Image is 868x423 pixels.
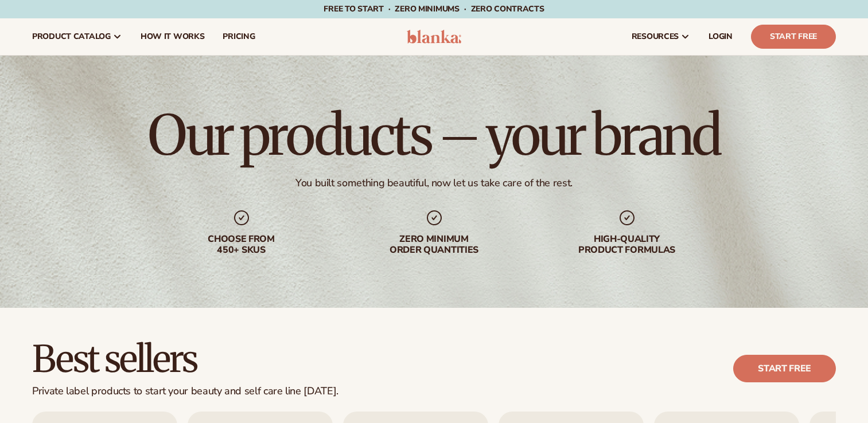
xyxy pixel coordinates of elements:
a: How It Works [131,18,214,55]
a: Start Free [751,25,836,49]
a: pricing [213,18,264,55]
div: You built something beautiful, now let us take care of the rest. [295,177,573,190]
a: product catalog [23,18,131,55]
span: product catalog [32,32,111,41]
a: LOGIN [699,18,742,55]
div: Choose from 450+ Skus [168,234,315,256]
h1: Our products – your brand [148,108,719,163]
span: Free to start · ZERO minimums · ZERO contracts [324,3,544,14]
span: LOGIN [709,32,733,41]
span: resources [632,32,679,41]
span: pricing [223,32,255,41]
img: logo [407,30,461,44]
span: How It Works [141,32,205,41]
div: Zero minimum order quantities [361,234,508,256]
div: Private label products to start your beauty and self care line [DATE]. [32,385,338,398]
a: resources [622,18,699,55]
a: Start free [733,355,836,382]
h2: Best sellers [32,340,338,378]
div: High-quality product formulas [554,234,700,256]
